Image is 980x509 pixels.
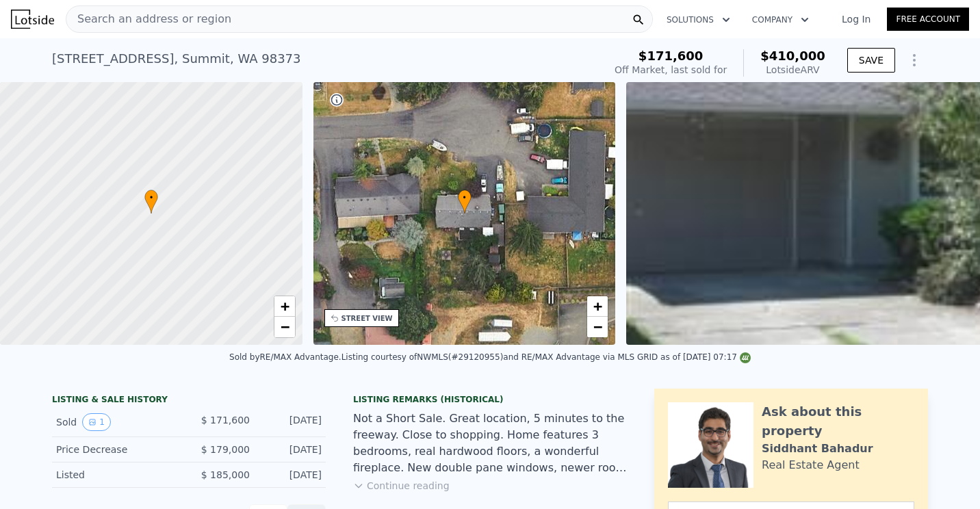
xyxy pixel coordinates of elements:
[341,313,393,324] div: STREET VIEW
[52,49,301,68] div: [STREET_ADDRESS] , Summit , WA 98373
[587,317,608,337] a: Zoom out
[261,468,322,482] div: [DATE]
[458,190,472,213] div: •
[144,190,158,213] div: •
[11,10,54,29] img: Lotside
[52,394,326,408] div: LISTING & SALE HISTORY
[201,444,250,455] span: $ 179,000
[144,192,158,204] span: •
[762,457,860,473] div: Real Estate Agent
[261,443,322,456] div: [DATE]
[587,296,608,317] a: Zoom in
[353,479,450,493] button: Continue reading
[82,413,111,431] button: View historical data
[762,402,914,441] div: Ask about this property
[762,441,873,457] div: Siddhant Bahadur
[201,469,250,480] span: $ 185,000
[56,468,178,482] div: Listed
[615,63,727,77] div: Off Market, last sold for
[229,352,341,362] div: Sold by RE/MAX Advantage .
[353,394,627,405] div: Listing Remarks (Historical)
[760,63,825,77] div: Lotside ARV
[639,49,704,63] span: $171,600
[593,318,602,335] span: −
[280,298,289,315] span: +
[274,296,295,317] a: Zoom in
[656,8,741,32] button: Solutions
[274,317,295,337] a: Zoom out
[593,298,602,315] span: +
[56,413,178,431] div: Sold
[353,410,627,476] div: Not a Short Sale. Great location, 5 minutes to the freeway. Close to shopping. Home features 3 be...
[201,415,250,426] span: $ 171,600
[901,47,928,74] button: Show Options
[458,192,472,204] span: •
[760,49,825,63] span: $410,000
[887,8,969,31] a: Free Account
[741,8,820,32] button: Company
[261,413,322,431] div: [DATE]
[847,48,895,73] button: SAVE
[56,443,178,456] div: Price Decrease
[341,352,751,362] div: Listing courtesy of NWMLS (#29120955) and RE/MAX Advantage via MLS GRID as of [DATE] 07:17
[66,11,231,27] span: Search an address or region
[280,318,289,335] span: −
[825,12,887,26] a: Log In
[740,352,751,363] img: NWMLS Logo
